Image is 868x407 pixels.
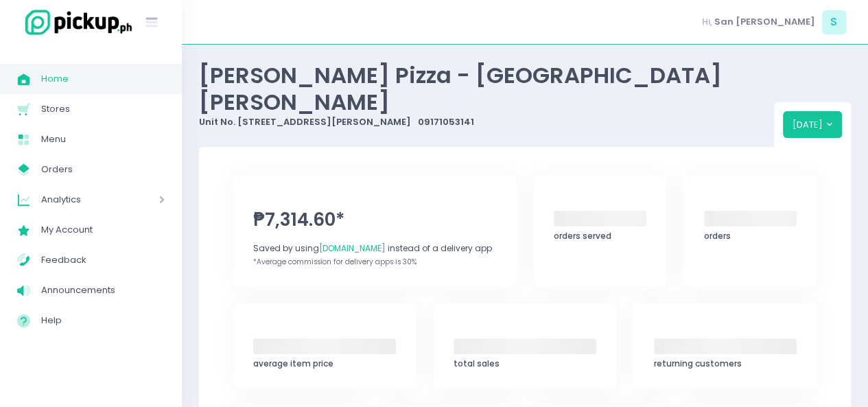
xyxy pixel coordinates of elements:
[41,191,120,209] span: Analytics
[233,303,417,388] a: ‌average item price
[253,242,496,255] div: Saved by using instead of a delivery app
[633,303,817,388] a: ‌returning customers
[534,176,667,286] a: ‌orders served
[319,242,386,254] span: [DOMAIN_NAME]
[704,230,731,242] span: orders
[253,257,417,267] span: *Average commission for delivery apps is 30%
[654,338,797,354] span: ‌
[454,358,500,369] span: total sales
[702,15,712,29] span: Hi,
[41,70,165,88] span: Home
[554,230,611,242] span: orders served
[199,62,774,115] div: [PERSON_NAME] Pizza - [GEOGRAPHIC_DATA][PERSON_NAME]
[41,100,165,118] span: Stores
[554,211,646,226] span: ‌
[454,338,596,354] span: ‌
[17,8,134,37] img: logo
[41,251,165,269] span: Feedback
[783,111,843,137] button: [DATE]
[41,161,165,178] span: Orders
[714,15,815,29] span: San [PERSON_NAME]
[434,303,617,388] a: ‌total sales
[683,176,817,286] a: ‌orders
[253,207,496,233] span: ₱7,314.60*
[41,221,165,239] span: My Account
[822,10,846,34] span: S
[199,115,774,129] div: Unit No. [STREET_ADDRESS][PERSON_NAME] 09171053141
[41,312,165,329] span: Help
[253,358,333,369] span: average item price
[704,211,797,226] span: ‌
[41,281,165,299] span: Announcements
[654,358,742,369] span: returning customers
[41,130,165,148] span: Menu
[253,338,396,354] span: ‌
